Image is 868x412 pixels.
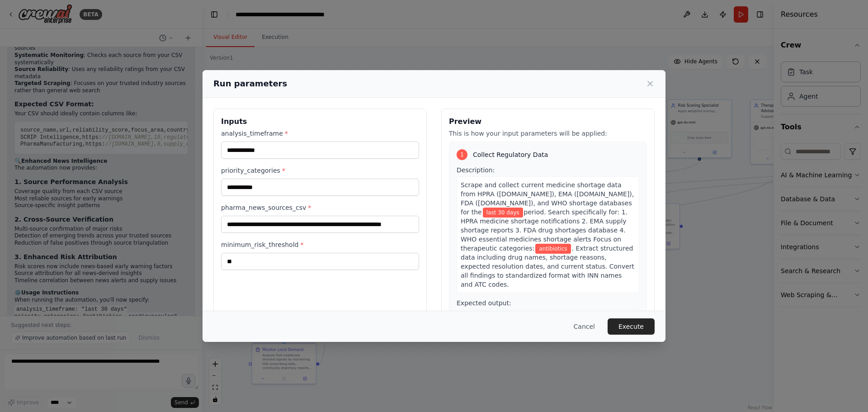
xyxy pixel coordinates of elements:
[535,244,571,254] span: Variable: priority_categories
[213,77,287,90] h2: Run parameters
[483,208,523,218] span: Variable: analysis_timeframe
[221,129,419,138] label: analysis_timeframe
[473,150,548,159] span: Collect Regulatory Data
[566,318,602,335] button: Cancel
[461,208,627,252] span: period. Search specifically for: 1. HPRA medicine shortage notifications 2. EMA supply shortage r...
[449,129,647,138] p: This is how your input parameters will be applied:
[608,318,655,335] button: Execute
[457,299,511,307] span: Expected output:
[449,116,647,127] h3: Preview
[221,203,419,212] label: pharma_news_sources_csv
[221,116,419,127] h3: Inputs
[461,245,634,288] span: . Extract structured data including drug names, shortage reasons, expected resolution dates, and ...
[457,166,495,174] span: Description:
[221,240,419,249] label: minimum_risk_threshold
[221,166,419,175] label: priority_categories
[461,181,634,216] span: Scrape and collect current medicine shortage data from HPRA ([DOMAIN_NAME]), EMA ([DOMAIN_NAME]),...
[457,149,467,160] div: 1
